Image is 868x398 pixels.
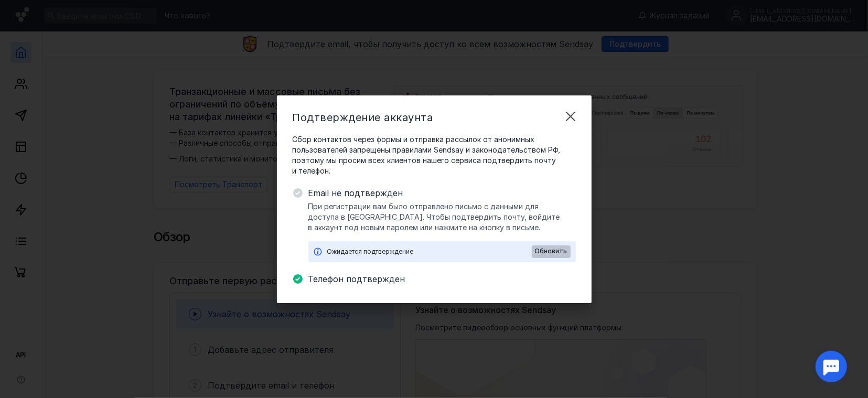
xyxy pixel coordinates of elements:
span: Email не подтвержден [308,187,576,199]
button: Обновить [532,245,571,258]
span: Подтверждение аккаунта [293,111,433,124]
div: Ожидается подтверждение [327,246,532,257]
span: Сбор контактов через формы и отправка рассылок от анонимных пользователей запрещены правилами Sen... [293,134,576,176]
span: Телефон подтвержден [308,273,576,285]
span: При регистрации вам было отправлено письмо с данными для доступа в [GEOGRAPHIC_DATA]. Чтобы подтв... [308,201,576,233]
span: Обновить [535,248,567,255]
